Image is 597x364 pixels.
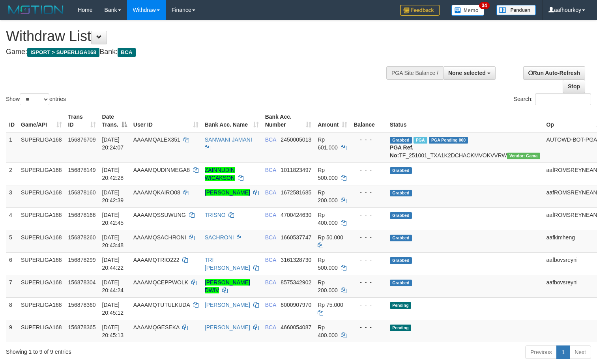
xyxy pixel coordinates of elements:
[202,110,262,132] th: Bank Acc. Name: activate to sort column ascending
[130,110,202,132] th: User ID: activate to sort column ascending
[281,212,311,218] span: Copy 4700424630 to clipboard
[205,234,234,241] a: SACHRONI
[68,167,96,173] span: 156878149
[318,234,343,241] span: Rp 50.000
[6,48,390,56] h4: Game: Bank:
[387,110,543,132] th: Status
[281,136,311,143] span: Copy 2450005013 to clipboard
[102,136,124,151] span: [DATE] 20:24:07
[102,324,124,338] span: [DATE] 20:45:13
[68,302,96,308] span: 156878360
[6,162,18,185] td: 2
[265,302,276,308] span: BCA
[99,110,130,132] th: Date Trans.: activate to sort column descending
[390,144,414,159] b: PGA Ref. No:
[354,189,384,196] div: - - -
[479,2,490,9] span: 34
[390,167,412,174] span: Grabbed
[354,256,384,264] div: - - -
[18,320,65,342] td: SUPERLIGA168
[390,190,412,196] span: Grabbed
[523,66,585,80] a: Run Auto-Refresh
[563,80,585,93] a: Stop
[281,279,311,286] span: Copy 8575342902 to clipboard
[18,207,65,230] td: SUPERLIGA168
[354,136,384,144] div: - - -
[390,280,412,286] span: Grabbed
[205,189,250,196] a: [PERSON_NAME]
[18,275,65,297] td: SUPERLIGA168
[281,257,311,263] span: Copy 3161328730 to clipboard
[535,93,591,105] input: Search:
[525,345,557,359] a: Previous
[448,70,486,76] span: None selected
[387,132,543,163] td: TF_251001_TXA1K2DCHACKMVOKVVRW
[18,110,65,132] th: Game/API: activate to sort column ascending
[265,189,276,196] span: BCA
[27,48,99,57] span: ISPORT > SUPERLIGA168
[281,302,311,308] span: Copy 8000907970 to clipboard
[400,5,440,16] img: Feedback.jpg
[102,234,124,248] span: [DATE] 20:43:48
[205,136,252,143] a: SANWANI JAMANI
[390,212,412,219] span: Grabbed
[65,110,99,132] th: Trans ID: activate to sort column ascending
[354,323,384,331] div: - - -
[318,136,338,151] span: Rp 601.000
[133,234,186,241] span: AAAAMQSACHRONI
[265,324,276,330] span: BCA
[68,212,96,218] span: 156878166
[18,252,65,275] td: SUPERLIGA168
[18,230,65,252] td: SUPERLIGA168
[265,279,276,286] span: BCA
[262,110,315,132] th: Bank Acc. Number: activate to sort column ascending
[318,257,338,271] span: Rp 500.000
[354,211,384,219] div: - - -
[133,212,186,218] span: AAAAMQSSUWUNG
[496,5,536,15] img: panduan.png
[102,279,124,293] span: [DATE] 20:44:24
[390,325,411,331] span: Pending
[281,189,311,196] span: Copy 1672581685 to clipboard
[390,302,411,309] span: Pending
[205,302,250,308] a: [PERSON_NAME]
[205,257,250,271] a: TRI [PERSON_NAME]
[6,345,243,356] div: Showing 1 to 9 of 9 entries
[205,279,250,293] a: [PERSON_NAME] DWIV
[390,235,412,241] span: Grabbed
[68,257,96,263] span: 156878299
[390,257,412,264] span: Grabbed
[514,93,591,105] label: Search:
[205,167,235,181] a: ZAINNUDIN WICAKSON
[350,110,387,132] th: Balance
[281,167,311,173] span: Copy 1011823497 to clipboard
[205,324,250,330] a: [PERSON_NAME]
[133,324,180,330] span: AAAAMQGESEKA
[318,167,338,181] span: Rp 500.000
[507,153,540,159] span: Vendor URL: https://trx31.1velocity.biz
[6,28,390,44] h1: Withdraw List
[314,110,350,132] th: Amount: activate to sort column ascending
[390,137,412,144] span: Grabbed
[265,167,276,173] span: BCA
[318,302,343,308] span: Rp 75.000
[6,185,18,207] td: 3
[318,324,338,338] span: Rp 400.000
[68,234,96,241] span: 156878260
[6,4,66,16] img: MOTION_logo.png
[386,66,443,80] div: PGA Site Balance /
[20,93,49,105] select: Showentries
[102,189,124,203] span: [DATE] 20:42:39
[6,207,18,230] td: 4
[6,93,66,105] label: Show entries
[118,48,135,57] span: BCA
[6,230,18,252] td: 5
[18,162,65,185] td: SUPERLIGA168
[18,297,65,320] td: SUPERLIGA168
[354,278,384,286] div: - - -
[68,324,96,330] span: 156878365
[68,189,96,196] span: 156878160
[281,324,311,330] span: Copy 4660054087 to clipboard
[354,233,384,241] div: - - -
[102,212,124,226] span: [DATE] 20:42:45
